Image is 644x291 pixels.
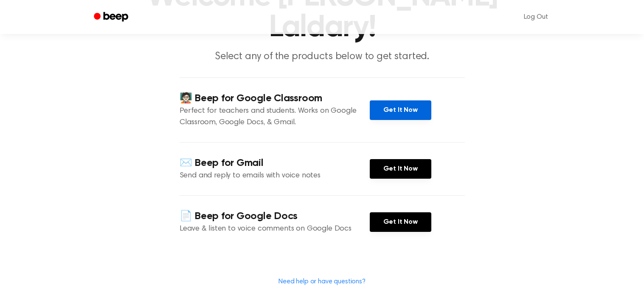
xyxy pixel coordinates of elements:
a: Log Out [515,7,557,27]
a: Get It Now [370,159,431,179]
p: Perfect for teachers and students. Works on Google Classroom, Google Docs, & Gmail. [180,106,370,128]
p: Select any of the products below to get started. [159,50,485,64]
h4: 📄 Beep for Google Docs [180,209,370,223]
h4: 🧑🏻‍🏫 Beep for Google Classroom [180,91,370,106]
p: Send and reply to emails with voice notes [180,170,370,182]
a: Get It Now [370,212,431,232]
h4: ✉️ Beep for Gmail [180,156,370,170]
p: Leave & listen to voice comments on Google Docs [180,223,370,235]
a: Need help or have questions? [278,278,366,285]
a: Beep [88,9,136,26]
a: Get It Now [370,100,431,120]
